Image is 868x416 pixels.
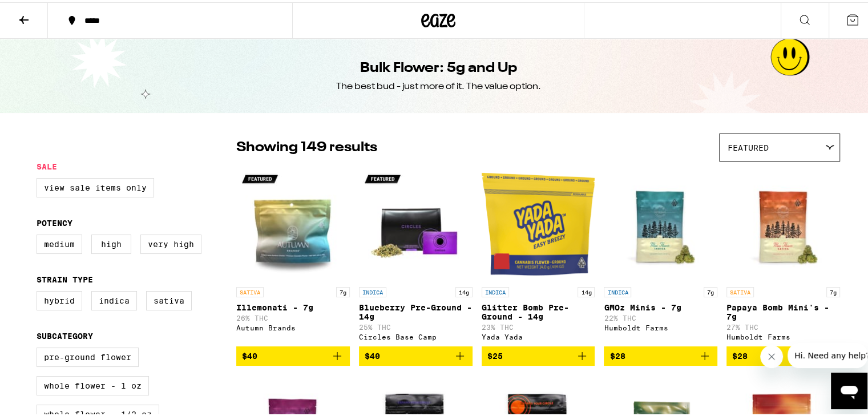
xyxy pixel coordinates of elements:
p: 26% THC [236,312,350,320]
a: Open page for Papaya Bomb Mini's - 7g from Humboldt Farms [726,165,840,344]
img: Humboldt Farms - GMOz Minis - 7g [604,165,717,279]
span: $40 [365,349,380,358]
p: INDICA [482,285,509,295]
p: SATIVA [236,285,264,295]
label: Hybrid [37,289,82,308]
label: Whole Flower - 1 oz [37,374,149,393]
p: INDICA [604,285,631,295]
label: View Sale Items Only [37,176,154,195]
p: 23% THC [482,321,595,329]
p: 25% THC [359,321,473,329]
img: Circles Base Camp - Blueberry Pre-Ground - 14g [359,165,473,279]
img: Autumn Brands - Illemonati - 7g [236,165,350,279]
button: Add to bag [726,344,840,364]
legend: Subcategory [37,329,93,338]
button: Add to bag [236,344,350,364]
div: Autumn Brands [236,322,350,329]
a: Open page for Blueberry Pre-Ground - 14g from Circles Base Camp [359,165,473,344]
div: Humboldt Farms [726,331,840,338]
label: Medium [37,232,82,252]
p: Glitter Bomb Pre-Ground - 14g [482,301,595,319]
label: Sativa [146,289,192,308]
label: High [91,232,131,252]
span: $28 [732,349,748,358]
label: Indica [91,289,137,308]
p: Illemonati - 7g [236,301,350,310]
iframe: Close message [760,343,783,366]
p: Papaya Bomb Mini's - 7g [726,301,840,319]
button: Add to bag [604,344,717,364]
p: 7g [826,285,840,295]
iframe: Message from company [788,341,867,366]
p: Blueberry Pre-Ground - 14g [359,301,473,319]
a: Open page for GMOz Minis - 7g from Humboldt Farms [604,165,717,344]
legend: Sale [37,160,57,169]
span: Hi. Need any help? [7,8,82,17]
div: Yada Yada [482,331,595,338]
img: Humboldt Farms - Papaya Bomb Mini's - 7g [726,165,840,279]
span: Featured [728,141,769,150]
button: Add to bag [359,344,473,364]
legend: Strain Type [37,273,93,282]
div: The best bud - just more of it. The value option. [336,78,541,91]
span: $25 [487,349,503,358]
button: Add to bag [482,344,595,364]
span: $40 [242,349,257,358]
p: SATIVA [726,285,754,295]
p: GMOz Minis - 7g [604,301,717,310]
iframe: Button to launch messaging window [831,370,867,407]
p: INDICA [359,285,386,295]
div: Circles Base Camp [359,331,473,338]
p: 27% THC [726,321,840,329]
p: Showing 149 results [236,136,377,155]
p: 14g [455,285,473,295]
img: Yada Yada - Glitter Bomb Pre-Ground - 14g [482,165,595,279]
a: Open page for Illemonati - 7g from Autumn Brands [236,165,350,344]
label: Pre-ground Flower [37,345,139,365]
a: Open page for Glitter Bomb Pre-Ground - 14g from Yada Yada [482,165,595,344]
div: Humboldt Farms [604,322,717,329]
span: $28 [609,349,625,358]
p: 7g [336,285,350,295]
p: 22% THC [604,312,717,320]
p: 7g [704,285,717,295]
p: 14g [578,285,595,295]
h1: Bulk Flower: 5g and Up [360,56,517,76]
legend: Potency [37,216,72,225]
label: Very High [140,232,201,252]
